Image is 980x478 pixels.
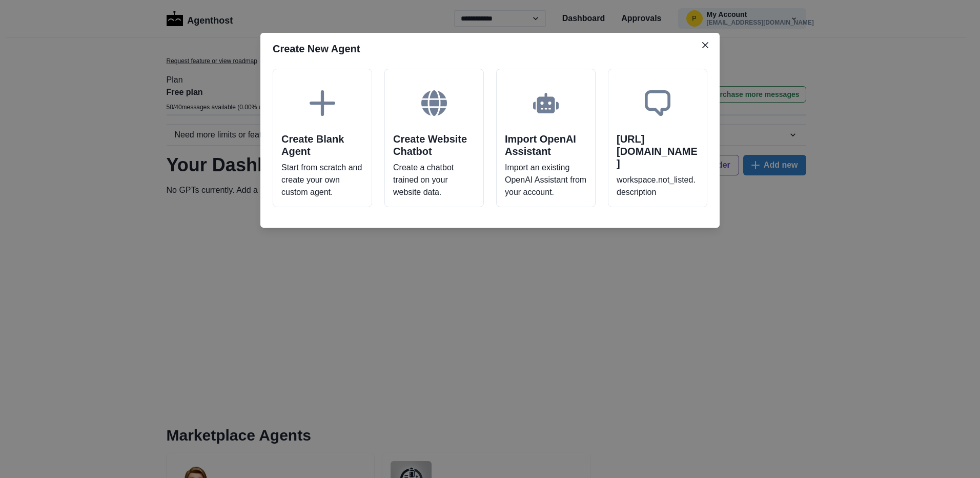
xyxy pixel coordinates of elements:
h2: Create Blank Agent [281,133,363,157]
p: Import an existing OpenAI Assistant from your account. [505,162,587,198]
p: workspace.not_listed.description [617,174,699,198]
h2: Create Website Chatbot [393,133,475,157]
h2: Import OpenAI Assistant [505,133,587,157]
h2: [URL][DOMAIN_NAME] [617,133,699,170]
p: Start from scratch and create your own custom agent. [281,162,363,198]
header: Create New Agent [260,33,720,65]
p: Create a chatbot trained on your website data. [393,162,475,198]
button: Close [697,37,713,53]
